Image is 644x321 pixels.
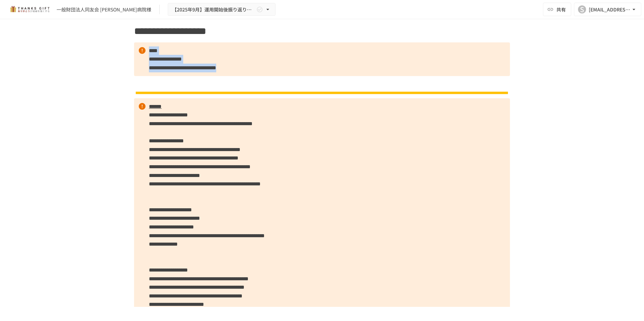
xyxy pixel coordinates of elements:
div: [EMAIL_ADDRESS][DOMAIN_NAME] [589,5,631,14]
button: 【2025年9月】運用開始後振り返りミーティング [168,3,276,16]
div: S [578,5,586,13]
div: 一般財団法人同友会 [PERSON_NAME]病院様 [57,6,151,13]
button: S[EMAIL_ADDRESS][DOMAIN_NAME] [574,3,641,16]
span: 【2025年9月】運用開始後振り返りミーティング [172,5,255,14]
img: n6GUNqEHdaibHc1RYGm9WDNsCbxr1vBAv6Dpu1pJovz [134,91,510,95]
img: mMP1OxWUAhQbsRWCurg7vIHe5HqDpP7qZo7fRoNLXQh [8,4,51,15]
span: 共有 [556,6,566,13]
button: 共有 [543,3,571,16]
